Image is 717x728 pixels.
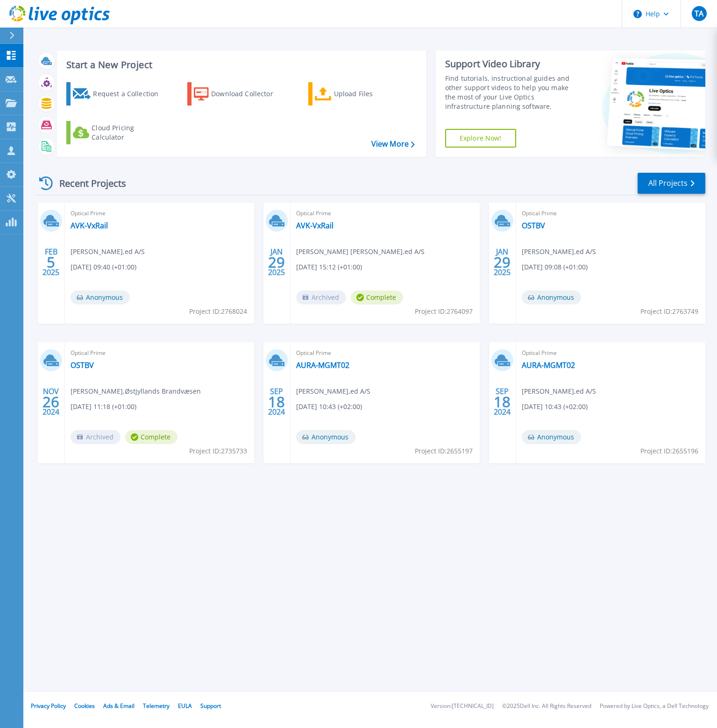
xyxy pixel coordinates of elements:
div: Support Video Library [445,58,581,70]
span: [DATE] 10:43 (+02:00) [296,402,362,412]
span: 29 [268,258,285,266]
div: SEP 2024 [268,385,285,419]
a: Support [200,702,221,710]
a: AURA-MGMT02 [522,360,575,370]
span: Complete [351,290,403,304]
span: [PERSON_NAME] , ed A/S [522,386,596,396]
a: View More [371,140,415,148]
span: 18 [494,398,511,406]
span: [PERSON_NAME] , ed A/S [522,247,596,257]
h3: Start a New Project [66,60,414,70]
a: Download Collector [187,82,291,106]
a: OSTBV [522,221,545,230]
li: Powered by Live Optics, a Dell Technology [600,703,709,709]
span: Optical Prime [296,208,474,219]
span: [PERSON_NAME] , ed A/S [296,386,370,396]
a: AVK-VxRail [296,221,334,230]
span: 29 [494,258,511,266]
a: All Projects [638,173,705,194]
div: Download Collector [211,85,286,103]
a: Upload Files [308,82,412,106]
span: Anonymous [296,430,355,444]
span: Optical Prime [71,208,248,219]
a: EULA [178,702,192,710]
span: Anonymous [522,290,581,304]
span: Project ID: 2655197 [415,446,473,456]
div: JAN 2025 [268,245,285,279]
a: AVK-VxRail [71,221,108,230]
a: Explore Now! [445,129,516,148]
span: Anonymous [71,290,130,304]
span: [DATE] 11:18 (+01:00) [71,402,136,412]
span: Archived [296,290,346,304]
a: Ads & Email [103,702,135,710]
a: Privacy Policy [31,702,66,710]
a: Telemetry [143,702,170,710]
span: Project ID: 2768024 [189,306,247,317]
span: 18 [268,398,285,406]
span: [DATE] 15:12 (+01:00) [296,262,362,272]
a: Cloud Pricing Calculator [66,121,170,144]
li: Version: [TECHNICAL_ID] [431,703,494,709]
span: 26 [43,398,59,406]
span: Optical Prime [71,348,248,358]
span: Complete [125,430,177,444]
span: Project ID: 2763749 [640,306,698,317]
div: Upload Files [334,85,409,103]
span: [DATE] 09:08 (+01:00) [522,262,588,272]
a: Request a Collection [66,82,170,106]
span: [PERSON_NAME] [PERSON_NAME] , ed A/S [296,247,425,257]
div: Cloud Pricing Calculator [92,123,166,142]
div: FEB 2025 [42,245,60,279]
span: [PERSON_NAME] , ed A/S [71,247,145,257]
span: Project ID: 2735733 [189,446,247,456]
span: [DATE] 10:43 (+02:00) [522,402,588,412]
div: Find tutorials, instructional guides and other support videos to help you make the most of your L... [445,74,581,111]
div: JAN 2025 [493,245,511,279]
span: Optical Prime [296,348,474,358]
a: AURA-MGMT02 [296,360,349,370]
span: TA [695,10,703,17]
div: SEP 2024 [493,385,511,419]
div: Request a Collection [93,85,168,103]
span: [DATE] 09:40 (+01:00) [71,262,136,272]
span: 5 [47,258,55,266]
span: Project ID: 2764097 [415,306,473,317]
span: Optical Prime [522,208,700,219]
div: NOV 2024 [42,385,60,419]
span: Anonymous [522,430,581,444]
div: Recent Projects [36,172,139,195]
span: Optical Prime [522,348,700,358]
a: OSTBV [71,360,94,370]
a: Cookies [74,702,95,710]
span: Project ID: 2655196 [640,446,698,456]
span: Archived [71,430,121,444]
span: [PERSON_NAME] , Østjyllands Brandvæsen [71,386,201,396]
li: © 2025 Dell Inc. All Rights Reserved [502,703,591,709]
